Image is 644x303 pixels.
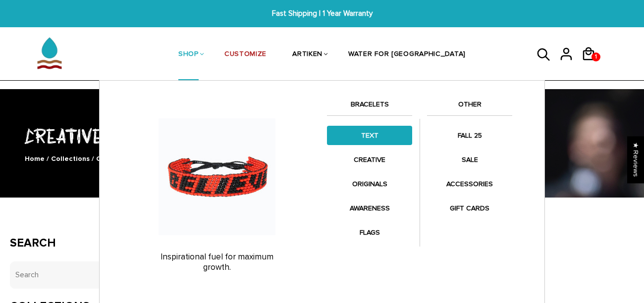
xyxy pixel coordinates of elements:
[92,154,94,163] span: /
[327,99,412,115] a: BRACELETS
[327,223,412,242] a: FLAGS
[25,154,45,163] a: Home
[178,29,199,81] a: SHOP
[592,50,599,64] span: 1
[51,154,90,163] a: Collections
[327,150,412,169] a: CREATIVE
[427,126,512,145] a: FALL 25
[427,174,512,194] a: ACCESSORIES
[117,252,317,272] p: Inspirational fuel for maximum growth.
[327,126,412,145] a: TEXT
[348,29,466,81] a: WATER FOR [GEOGRAPHIC_DATA]
[427,99,512,115] a: OTHER
[10,122,634,149] h1: CREATIVE
[47,154,49,163] span: /
[96,154,129,163] span: CREATIVE
[427,199,512,218] a: GIFT CARDS
[10,261,155,289] input: Search
[199,8,445,19] span: Fast Shipping | 1 Year Warranty
[292,29,322,81] a: ARTIKEN
[10,236,155,251] h3: Search
[627,136,644,183] div: Click to open Judge.me floating reviews tab
[427,150,512,169] a: SALE
[327,199,412,218] a: AWARENESS
[581,64,603,66] a: 1
[224,29,267,81] a: CUSTOMIZE
[327,174,412,194] a: ORIGINALS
